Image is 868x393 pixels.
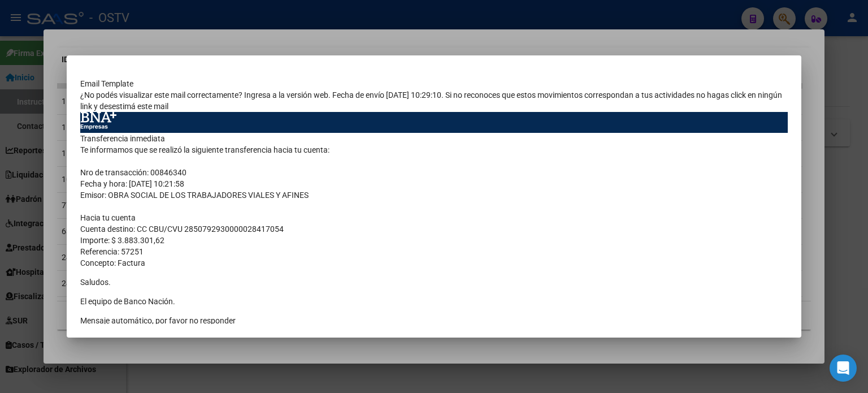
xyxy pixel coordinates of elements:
[80,133,788,334] td: Transferencia inmediata Te informamos que se realizó la siguiente transferencia hacia tu cuenta: ...
[80,78,788,384] div: Email Template
[830,355,857,382] div: Open Intercom Messenger
[80,112,116,130] img: Banco nación
[80,315,788,326] p: Mensaje automático, por favor no responder
[80,89,788,112] td: ¿No podés visualizar este mail correctamente? Ingresa a la versión web. Fecha de envío [DATE] 10:...
[80,296,788,307] p: El equipo de Banco Nación.
[80,277,788,288] p: Saludos.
